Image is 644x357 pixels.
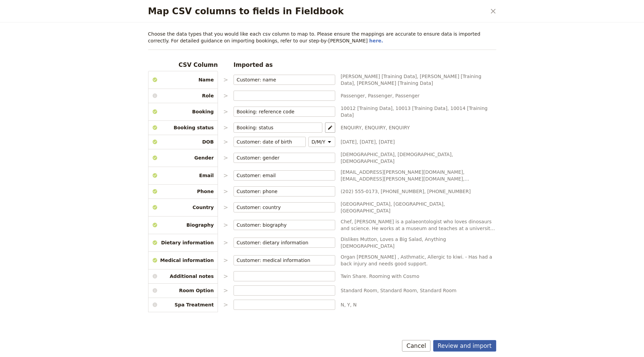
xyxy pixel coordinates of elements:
[327,188,332,195] span: ​
[148,273,218,280] span: Additional notes
[237,172,325,179] input: ​Clear input
[223,154,228,162] p: >
[341,273,496,280] span: Twin Share. Rooming with Cosmo
[223,272,228,280] p: >
[237,188,325,195] input: ​Clear input
[223,286,228,295] p: >
[341,151,496,165] span: [DEMOGRAPHIC_DATA], [DEMOGRAPHIC_DATA], [DEMOGRAPHIC_DATA]
[234,61,335,69] h3: Imported as
[148,188,218,195] span: Phone
[223,239,228,247] p: >
[148,222,218,228] span: Biography
[327,172,332,179] span: ​
[148,239,218,246] span: Dietary information
[148,76,218,83] span: Name
[237,222,325,228] input: ​Clear input
[433,340,496,352] button: Review and import
[237,204,325,211] input: ​Clear input
[148,257,218,264] span: Medical information
[341,124,496,131] span: ENQUIRY, ENQUIRY, ENQUIRY
[223,138,228,146] p: >
[148,31,496,44] p: Choose the data types that you would like each csv column to map to. Please ensure the mappings a...
[148,301,218,308] span: Spa Treatment
[487,5,499,17] button: Close dialog
[148,6,486,16] h2: Map CSV columns to fields in Fieldbook
[148,172,218,179] span: Email
[314,124,319,131] span: ​
[148,138,218,145] span: DOB
[223,76,228,84] p: >
[327,76,332,83] span: ​
[327,108,332,115] span: ​
[223,108,228,116] p: >
[341,301,496,308] span: N, Y, N
[148,154,218,161] span: Gender
[237,124,313,131] input: ​Clear input
[341,169,496,182] span: [EMAIL_ADDRESS][PERSON_NAME][DOMAIN_NAME], [EMAIL_ADDRESS][PERSON_NAME][DOMAIN_NAME], [EMAIL_ADDR...
[148,108,218,115] span: Booking
[148,124,218,131] span: Booking status
[327,257,332,264] span: ​
[297,138,303,145] span: ​
[223,171,228,180] p: >
[223,301,228,309] p: >
[327,239,332,246] span: ​
[237,239,325,246] input: ​Clear input
[237,76,325,83] input: ​Clear input
[341,188,496,195] span: (202) 555-0173, [PHONE_NUMBER], [PHONE_NUMBER]
[223,187,228,195] p: >
[148,92,218,99] span: Role
[341,138,496,145] span: [DATE], [DATE], [DATE]
[327,154,332,161] span: ​
[237,154,325,161] input: ​Clear input
[223,203,228,211] p: >
[341,218,496,232] span: Chef, [PERSON_NAME] is a palaeontologist who loves dinosaurs and science. He works at a museum an...
[237,257,325,264] input: ​Clear input
[223,221,228,229] p: >
[223,124,228,132] p: >
[327,222,332,228] span: ​
[325,123,335,133] button: Map statuses
[402,340,430,352] button: Cancel
[369,38,383,43] a: here.
[341,73,496,87] span: [PERSON_NAME] [Training Data], [PERSON_NAME] [Training Data], [PERSON_NAME] [Training Data]
[237,108,325,115] input: ​Clear input
[237,138,296,145] input: ​Clear input
[223,256,228,264] p: >
[341,201,496,214] span: [GEOGRAPHIC_DATA], [GEOGRAPHIC_DATA], [GEOGRAPHIC_DATA]
[223,92,228,100] p: >
[341,105,496,118] span: 10012 [Training Data], 10013 [Training Data], 10014 [Training Data]
[341,253,496,267] span: Organ [PERSON_NAME] , Asthmatic, Allergic to kiwi. - Has had a back injury and needs good support.
[341,92,496,99] span: Passenger, Passenger, Passenger
[148,287,218,294] span: Room Option
[341,236,496,249] span: Dislikes Mutton, Loves a Big Salad, Anything [DEMOGRAPHIC_DATA]
[327,204,332,211] span: ​
[341,287,496,294] span: Standard Room, Standard Room, Standard Room
[148,204,218,211] span: Country
[148,61,218,69] h3: CSV Column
